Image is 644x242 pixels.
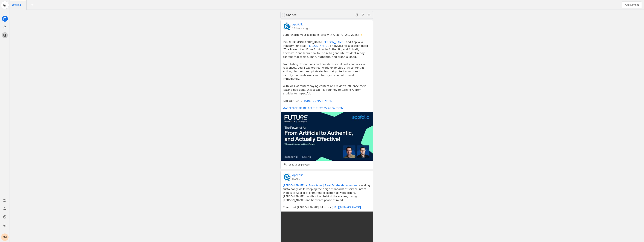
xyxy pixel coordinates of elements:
span: Add Stream [625,3,639,7]
pre: is scaling sustainably while keeping their high standards of service intact, thanks to AppFolio! ... [283,184,371,209]
img: undefined [281,112,373,161]
button: Add Stream [622,1,642,8]
a: 18 hours ago [292,26,309,30]
div: Send to Employees [288,163,310,167]
a: [URL][DOMAIN_NAME] [304,99,333,102]
button: Send to Employees [282,162,311,168]
a: AppFolio [292,23,303,26]
a: [PERSON_NAME] [323,41,344,44]
span: Click to edit name [12,4,21,6]
img: cache [283,173,290,181]
a: [DATE] [292,177,303,181]
a: [PERSON_NAME] [306,44,328,47]
app-icon-button: New Tab [29,3,36,6]
a: [PERSON_NAME] + Associates | Real Estate Management [283,184,358,187]
button: MM [1,233,9,241]
a: #AppFolioFUTURE [283,107,307,110]
a: AppFolio [292,173,303,177]
div: Untitled [286,13,331,17]
a: #RealEstate [328,107,344,110]
a: [URL][DOMAIN_NAME] [332,206,361,209]
img: cache [283,23,290,30]
a: #FUTURE2025 [308,107,327,110]
pre: Supercharge your leasing efforts with AI at FUTURE 2025! ⚡️ Join AI [DEMOGRAPHIC_DATA], , and App... [283,33,371,110]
